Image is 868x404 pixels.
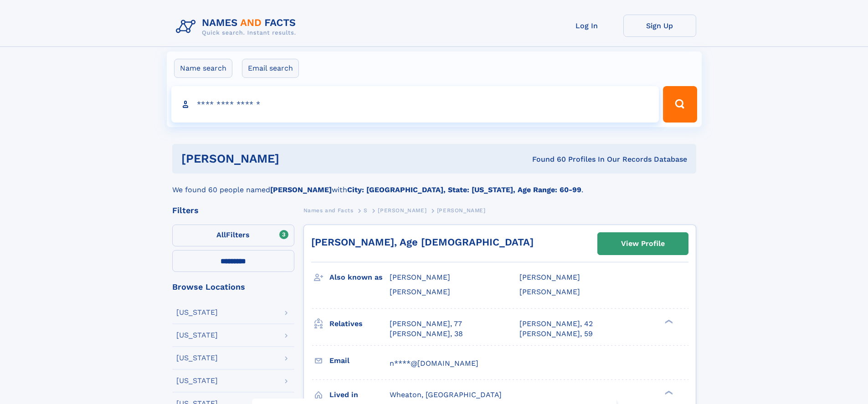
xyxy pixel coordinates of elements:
div: [US_STATE] [176,309,218,316]
span: All [216,230,226,239]
a: [PERSON_NAME] [378,205,426,216]
a: [PERSON_NAME], 77 [390,319,462,329]
span: [PERSON_NAME] [390,287,450,296]
a: Log In [550,15,623,37]
input: search input [171,86,659,123]
span: [PERSON_NAME] [390,273,450,281]
div: [US_STATE] [176,377,218,384]
a: [PERSON_NAME], 59 [519,329,593,339]
span: [PERSON_NAME] [519,273,580,281]
b: City: [GEOGRAPHIC_DATA], State: [US_STATE], Age Range: 60-99 [347,185,581,194]
a: S [364,205,368,216]
span: [PERSON_NAME] [519,287,580,296]
b: [PERSON_NAME] [270,185,332,194]
label: Name search [174,59,232,78]
a: View Profile [598,233,688,255]
a: [PERSON_NAME], 38 [390,329,463,339]
label: Filters [172,225,294,246]
div: ❯ [663,318,673,324]
div: [US_STATE] [176,332,218,339]
span: S [364,207,368,214]
img: Logo Names and Facts [172,15,303,39]
div: ❯ [663,389,673,395]
a: [PERSON_NAME], Age [DEMOGRAPHIC_DATA] [311,236,534,248]
h3: Email [329,353,390,368]
h3: Lived in [329,387,390,403]
h3: Relatives [329,316,390,332]
span: [PERSON_NAME] [437,207,486,214]
div: Found 60 Profiles In Our Records Database [406,154,687,164]
label: Email search [242,59,299,78]
div: Browse Locations [172,283,294,291]
span: [PERSON_NAME] [378,207,426,214]
div: [US_STATE] [176,354,218,362]
a: [PERSON_NAME], 42 [519,319,593,329]
div: We found 60 people named with . [172,174,696,195]
a: Sign Up [623,15,696,37]
h1: [PERSON_NAME] [181,153,406,164]
span: Wheaton, [GEOGRAPHIC_DATA] [390,390,502,399]
a: Names and Facts [303,205,354,216]
div: Filters [172,206,294,215]
div: View Profile [621,233,665,254]
button: Search Button [663,86,697,123]
h3: Also known as [329,270,390,285]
